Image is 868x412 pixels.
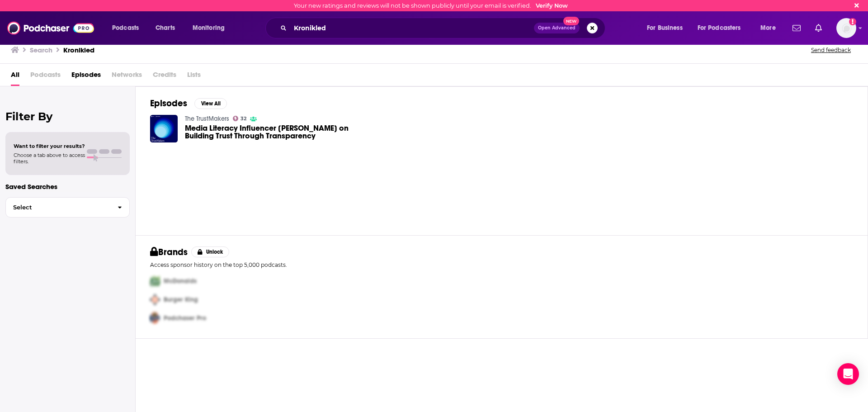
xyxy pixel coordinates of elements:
button: open menu [106,21,151,35]
span: Networks [112,67,142,86]
a: The TrustMakers [185,115,229,123]
img: First Pro Logo [146,272,164,290]
input: Search podcasts, credits, & more... [290,21,534,35]
span: Burger King [164,296,198,303]
span: Monitoring [193,22,225,34]
p: Access sponsor history on the top 5,000 podcasts. [150,261,853,268]
div: Search podcasts, credits, & more... [274,18,614,38]
span: For Podcasters [698,22,741,34]
span: 32 [241,117,246,121]
button: Open AdvancedNew [534,23,580,33]
span: Select [6,204,110,210]
a: 32 [233,116,247,121]
button: open menu [692,21,754,35]
span: Lists [187,67,201,86]
span: McDonalds [164,277,197,285]
h2: Filter By [5,110,130,123]
button: open menu [186,21,236,35]
a: EpisodesView All [150,98,227,109]
span: Choose a tab above to access filters. [14,152,85,165]
button: Unlock [191,246,230,257]
button: Send feedback [808,46,854,54]
span: Open Advanced [538,26,576,30]
span: New [563,17,580,25]
img: User Profile [836,18,856,38]
h2: Brands [150,246,188,258]
h2: Episodes [150,98,187,109]
button: Select [5,197,130,218]
span: Podcasts [30,67,61,86]
div: Open Intercom Messenger [837,363,859,385]
button: Show profile menu [836,18,856,38]
button: open menu [754,21,787,35]
span: Credits [153,67,176,86]
img: Second Pro Logo [146,290,164,309]
span: Charts [156,22,175,34]
span: Logged in as jbarbour [836,18,856,38]
button: View All [194,98,227,109]
a: Charts [150,21,180,35]
img: Podchaser - Follow, Share and Rate Podcasts [7,19,94,37]
div: Your new ratings and reviews will not be shown publicly until your email is verified. [294,2,568,9]
a: Media Literacy Influencer Kelsey Russell on Building Trust Through Transparency [185,124,377,140]
p: Saved Searches [5,182,130,191]
img: Media Literacy Influencer Kelsey Russell on Building Trust Through Transparency [150,115,178,142]
span: Podcasts [112,22,139,34]
h3: Search [30,46,52,54]
a: Show notifications dropdown [811,20,826,36]
img: Third Pro Logo [146,309,164,327]
a: Verify Now [536,2,568,9]
a: Episodes [71,67,101,86]
a: All [11,67,19,86]
h3: Kronikled [63,46,94,54]
button: open menu [641,21,694,35]
svg: Email not verified [849,18,856,25]
span: Podchaser Pro [164,314,206,322]
span: Media Literacy Influencer [PERSON_NAME] on Building Trust Through Transparency [185,124,377,140]
span: More [760,22,776,34]
a: Show notifications dropdown [789,20,804,36]
span: For Business [647,22,683,34]
span: Want to filter your results? [14,143,85,149]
